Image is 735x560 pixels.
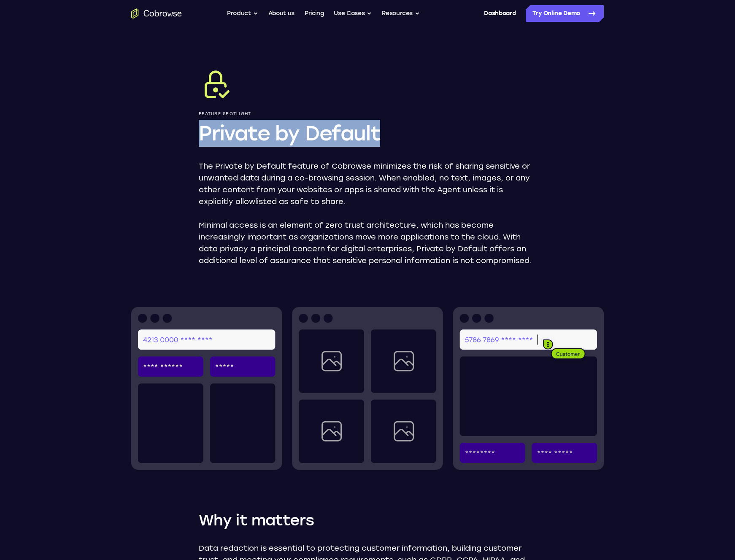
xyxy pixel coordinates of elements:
[199,120,536,147] h1: Private by Default
[131,8,182,19] a: Go to the home page
[199,219,536,267] p: Minimal access is an element of zero trust architecture, which has become increasingly important ...
[227,5,258,22] button: Product
[268,5,295,22] a: About us
[199,160,536,207] p: The Private by Default feature of Cobrowse minimizes the risk of sharing sensitive or unwanted da...
[484,5,516,22] a: Dashboard
[526,5,604,22] a: Try Online Demo
[199,510,536,530] h2: Why it matters
[199,67,232,101] img: Private by Default
[199,111,536,116] p: Feature Spotlight
[305,5,324,22] a: Pricing
[131,307,604,470] img: Window wireframes with cobrowse components
[334,5,372,22] button: Use Cases
[382,5,420,22] button: Resources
